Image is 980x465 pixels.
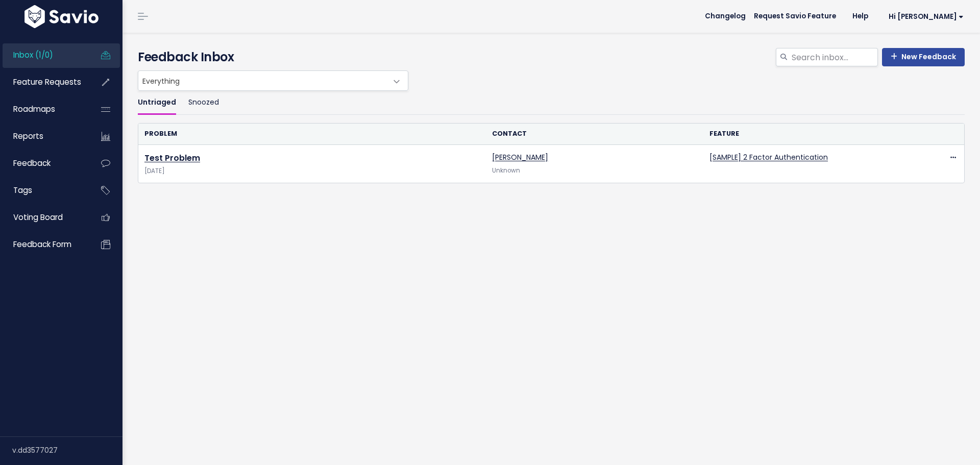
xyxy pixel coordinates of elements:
[3,179,85,202] a: Tags
[138,91,176,115] a: Untriaged
[3,97,85,121] a: Roadmaps
[13,104,55,114] span: Roadmaps
[13,212,63,223] span: Voting Board
[3,152,85,175] a: Feedback
[876,9,972,25] a: Hi [PERSON_NAME]
[22,5,101,28] img: logo-white.9d6f32f41409.svg
[746,9,844,24] a: Request Savio Feature
[486,124,703,144] th: Contact
[13,185,32,195] span: Tags
[144,152,200,164] a: Test Problem
[889,13,964,20] span: Hi [PERSON_NAME]
[882,48,965,66] a: New Feedback
[13,158,51,168] span: Feedback
[13,239,71,250] span: Feedback form
[492,166,520,175] span: Unknown
[138,48,965,66] h4: Feedback Inbox
[3,43,85,67] a: Inbox (1/0)
[709,152,828,162] a: [SAMPLE] 2 Factor Authentication
[3,70,85,94] a: Feature Requests
[3,233,85,256] a: Feedback form
[844,9,876,24] a: Help
[138,91,965,115] ul: Filter feature requests
[138,124,486,144] th: Problem
[3,206,85,229] a: Voting Board
[144,166,480,177] span: [DATE]
[13,131,43,141] span: Reports
[705,13,746,20] span: Changelog
[188,91,219,115] a: Snoozed
[12,437,122,463] div: v.dd3577027
[138,70,408,91] span: Everything
[13,77,81,87] span: Feature Requests
[13,50,53,60] span: Inbox (1/0)
[138,71,387,90] span: Everything
[791,48,878,66] input: Search inbox...
[3,125,85,148] a: Reports
[703,124,921,144] th: Feature
[492,152,548,162] a: [PERSON_NAME]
